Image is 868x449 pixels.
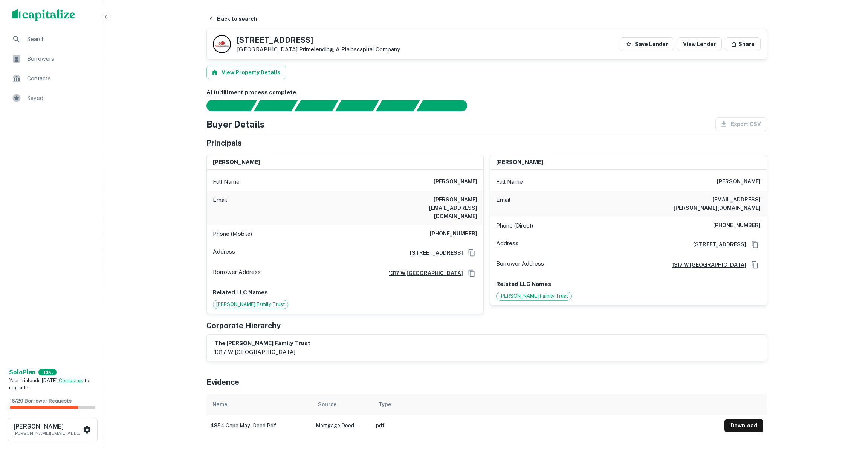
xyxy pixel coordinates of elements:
[496,177,523,186] p: Full Name
[214,339,310,348] h6: the [PERSON_NAME] family trust
[6,30,99,48] a: Search
[294,100,338,111] div: Documents found, AI parsing details...
[497,292,571,300] span: [PERSON_NAME] Family Trust
[372,415,721,436] td: pdf
[27,74,95,83] span: Contacts
[670,195,761,212] h6: [EMAIL_ADDRESS][PERSON_NAME][DOMAIN_NAME]
[206,377,239,388] h5: Evidence
[213,288,477,297] p: Related LLC Names
[496,280,761,289] p: Related LLC Names
[213,301,288,308] span: [PERSON_NAME] Family Trust
[27,35,95,44] span: Search
[213,177,240,186] p: Full Name
[378,400,391,409] div: Type
[724,419,763,432] button: Download
[687,240,746,249] a: [STREET_ADDRESS]
[205,12,260,26] button: Back to search
[14,424,81,430] h6: [PERSON_NAME]
[496,259,544,271] p: Borrower Address
[496,239,518,250] p: Address
[466,247,477,258] button: Copy Address
[749,259,761,271] button: Copy Address
[713,221,761,230] h6: [PHONE_NUMBER]
[237,46,400,53] p: [GEOGRAPHIC_DATA]
[404,249,463,257] a: [STREET_ADDRESS]
[206,394,767,436] div: scrollable content
[666,261,746,269] a: 1317 w [GEOGRAPHIC_DATA]
[213,247,235,258] p: Address
[387,195,477,220] h6: [PERSON_NAME][EMAIL_ADDRESS][DOMAIN_NAME]
[725,37,761,51] button: Share
[254,100,298,111] div: Your request is received and processing...
[677,37,722,51] a: View Lender
[206,320,281,331] h5: Corporate Hierarchy
[9,369,35,376] strong: Solo Plan
[717,177,761,186] h6: [PERSON_NAME]
[749,239,761,250] button: Copy Address
[206,415,312,436] td: 4854 cape may - deed.pdf
[8,418,98,441] button: [PERSON_NAME][PERSON_NAME][EMAIL_ADDRESS][DOMAIN_NAME]
[620,37,674,51] button: Save Lender
[206,88,767,97] h6: AI fulfillment process complete.
[59,378,83,383] a: Contact us
[212,400,227,409] div: Name
[10,398,72,404] span: 16 / 20 Borrower Requests
[213,268,261,279] p: Borrower Address
[383,269,463,277] a: 1317 w [GEOGRAPHIC_DATA]
[27,54,95,63] span: Borrowers
[496,221,533,230] p: Phone (Direct)
[312,394,372,415] th: Source
[213,158,260,167] h6: [PERSON_NAME]
[197,100,254,111] div: Sending borrower request to AI...
[213,229,252,238] p: Phone (Mobile)
[434,177,477,186] h6: [PERSON_NAME]
[38,369,57,375] div: TRIAL
[372,394,721,415] th: Type
[6,89,99,107] a: Saved
[496,195,510,212] p: Email
[213,195,227,220] p: Email
[830,389,868,425] iframe: Chat Widget
[206,66,286,79] button: View Property Details
[9,378,89,391] span: Your trial ends [DATE]. to upgrade.
[206,117,265,131] h4: Buyer Details
[318,400,336,409] div: Source
[206,394,312,415] th: Name
[12,9,75,21] img: capitalize-logo.png
[466,268,477,279] button: Copy Address
[9,368,35,377] a: SoloPlan
[376,100,420,111] div: Principals found, still searching for contact information. This may take time...
[312,415,372,436] td: Mortgage Deed
[299,46,400,52] a: Primelending, A Plainscapital Company
[6,69,99,88] a: Contacts
[496,158,543,167] h6: [PERSON_NAME]
[206,137,242,149] h5: Principals
[27,94,95,103] span: Saved
[237,36,400,44] h5: [STREET_ADDRESS]
[14,430,81,437] p: [PERSON_NAME][EMAIL_ADDRESS][DOMAIN_NAME]
[335,100,379,111] div: Principals found, AI now looking for contact information...
[6,50,99,68] a: Borrowers
[214,348,310,357] p: 1317 w [GEOGRAPHIC_DATA]
[430,229,477,238] h6: [PHONE_NUMBER]
[417,100,476,111] div: AI fulfillment process complete.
